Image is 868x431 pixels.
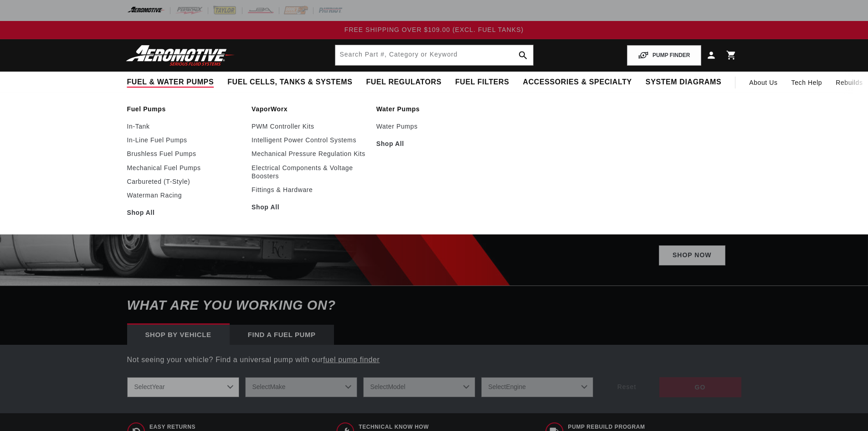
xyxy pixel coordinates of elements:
[376,122,492,130] a: Water Pumps
[127,177,243,186] a: Carbureted (T-Style)
[455,78,509,87] span: Fuel Filters
[749,79,777,86] span: About Us
[252,136,367,144] a: Intelligent Power Control Systems
[127,136,243,144] a: In-Line Fuel Pumps
[252,122,367,130] a: PWM Controller Kits
[127,122,243,130] a: In-Tank
[230,325,334,345] div: Find a Fuel Pump
[639,72,728,93] summary: System Diagrams
[359,72,448,93] summary: Fuel Regulators
[836,78,863,88] span: Rebuilds
[742,72,784,93] a: About Us
[363,377,475,397] select: Model
[366,78,441,87] span: Fuel Regulators
[245,377,357,397] select: Make
[227,78,352,87] span: Fuel Cells, Tanks & Systems
[335,45,533,65] input: Search by Part Number, Category or Keyword
[252,150,367,158] a: Mechanical Pressure Regulation Kits
[336,121,725,236] h2: SHOP BEST SELLING FUEL DELIVERY
[513,45,533,65] button: search button
[127,78,214,87] span: Fuel & Water Pumps
[359,423,493,431] span: Technical Know How
[323,356,380,363] a: fuel pump finder
[104,286,764,325] h6: What are you working on?
[344,26,524,33] span: FREE SHIPPING OVER $109.00 (EXCL. FUEL TANKS)
[376,105,492,113] a: Water Pumps
[123,45,237,66] img: Aeromotive
[127,325,230,345] div: Shop by vehicle
[221,72,359,93] summary: Fuel Cells, Tanks & Systems
[523,78,632,87] span: Accessories & Specialty
[481,377,593,397] select: Engine
[568,423,734,431] span: Pump Rebuild program
[376,140,492,148] a: Shop All
[252,203,367,211] a: Shop All
[127,164,243,172] a: Mechanical Fuel Pumps
[252,164,367,180] a: Electrical Components & Voltage Boosters
[448,72,516,93] summary: Fuel Filters
[127,105,243,113] a: Fuel Pumps
[252,105,367,113] a: VaporWorx
[516,72,639,93] summary: Accessories & Specialty
[791,78,822,88] span: Tech Help
[627,45,701,66] button: PUMP FINDER
[127,377,239,397] select: Year
[127,191,243,199] a: Waterman Racing
[120,72,221,93] summary: Fuel & Water Pumps
[149,423,243,431] span: Easy Returns
[127,354,741,366] p: Not seeing your vehicle? Find a universal pump with our
[646,78,721,87] span: System Diagrams
[785,72,829,93] summary: Tech Help
[252,186,367,194] a: Fittings & Hardware
[659,245,725,266] a: Shop Now
[127,150,243,158] a: Brushless Fuel Pumps
[127,208,243,217] a: Shop All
